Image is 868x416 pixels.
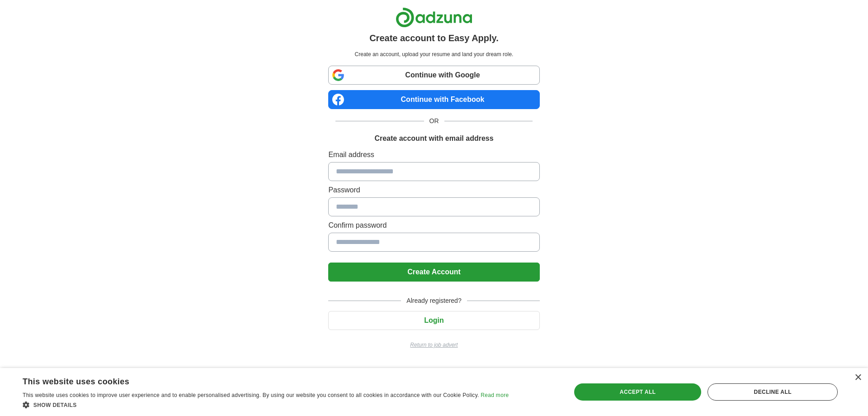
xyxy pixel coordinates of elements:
a: Continue with Google [328,66,539,85]
a: Return to job advert [328,341,539,349]
label: Confirm password [328,220,539,231]
a: Continue with Facebook [328,90,539,109]
button: Login [328,311,539,330]
h1: Create account to Easy Apply. [369,31,499,45]
div: Accept all [574,383,702,401]
button: Create Account [328,263,539,282]
span: This website uses cookies to improve user experience and to enable personalised advertising. By u... [23,392,479,398]
p: Create an account, upload your resume and land your dream role. [330,50,538,58]
label: Password [328,185,539,196]
img: Adzuna logo [396,7,472,28]
span: OR [424,116,444,126]
div: Decline all [708,383,838,401]
label: Email address [328,149,539,160]
a: Login [328,316,539,324]
span: Show details [33,402,77,408]
div: Show details [23,400,509,409]
h1: Create account with email address [374,133,493,144]
div: Close [854,374,861,381]
span: Already registered? [401,296,467,306]
div: This website uses cookies [23,373,486,387]
a: Read more, opens a new window [481,392,509,398]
